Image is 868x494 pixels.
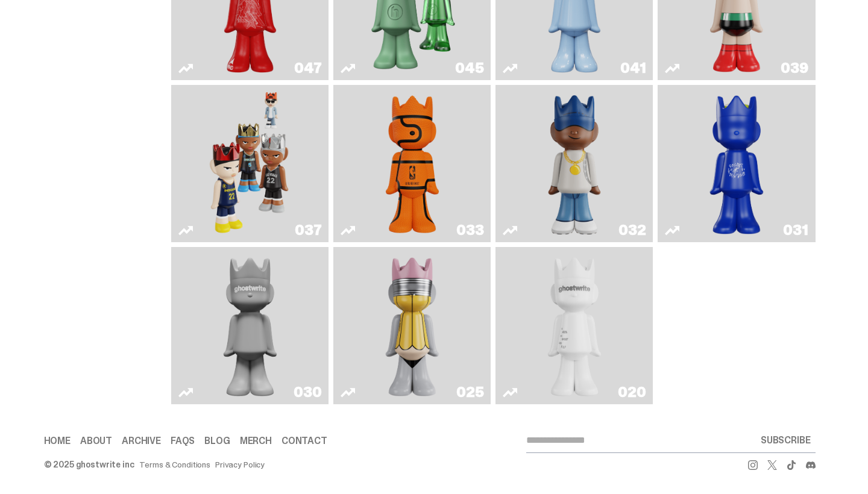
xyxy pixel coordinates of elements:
img: No. 2 Pencil [371,252,454,399]
img: Swingman [533,90,616,237]
img: One [209,252,292,399]
img: ghost [533,252,616,399]
a: Swingman [503,90,646,237]
a: One [178,252,321,399]
div: 031 [783,223,808,237]
a: Contact [281,436,327,446]
div: 045 [455,61,483,75]
a: Privacy Policy [215,460,265,469]
a: ghost [503,252,646,399]
a: FAQs [171,436,195,446]
div: 025 [456,385,483,399]
a: Latte [665,90,808,237]
div: 037 [295,223,321,237]
a: Home [44,436,71,446]
a: Game Ball [341,90,483,237]
a: About [80,436,112,446]
div: 020 [618,385,646,399]
a: Blog [204,436,230,446]
div: 047 [294,61,321,75]
div: 032 [618,223,646,237]
img: Game Ball [380,90,444,237]
div: © 2025 ghostwrite inc [44,460,134,469]
div: 039 [781,61,808,75]
a: No. 2 Pencil [341,252,483,399]
div: 033 [456,223,483,237]
a: Game Face (2024) [178,90,321,237]
img: Latte [695,90,778,237]
div: 041 [620,61,646,75]
a: Archive [122,436,161,446]
button: SUBSCRIBE [756,428,816,452]
a: Merch [240,436,272,446]
a: Terms & Conditions [139,460,210,469]
img: Game Face (2024) [209,90,292,237]
div: 030 [294,385,321,399]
